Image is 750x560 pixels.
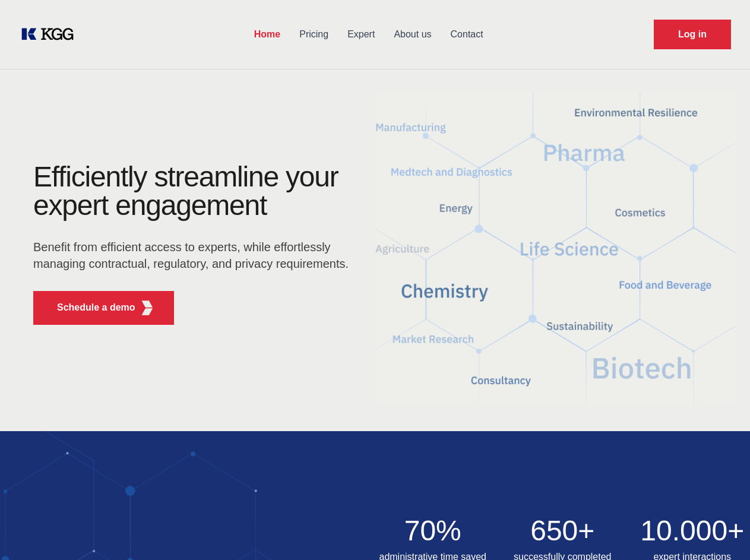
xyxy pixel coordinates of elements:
a: Expert [338,19,384,50]
a: Contact [441,19,493,50]
h1: Efficiently streamline your expert engagement [33,163,356,220]
a: Home [245,19,290,50]
a: About us [384,19,441,50]
p: Schedule a demo [57,300,135,315]
a: Pricing [290,19,338,50]
h2: 70% [375,517,491,545]
a: Request Demo [654,20,731,49]
button: Schedule a demoKGG Fifth Element RED [33,291,174,325]
img: KGG Fifth Element RED [375,77,736,419]
img: KGG Fifth Element RED [140,300,154,315]
h2: 650+ [505,517,621,545]
p: Benefit from efficient access to experts, while effortlessly managing contractual, regulatory, an... [33,239,356,272]
a: KOL Knowledge Platform: Talk to Key External Experts (KEE) [19,25,83,44]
